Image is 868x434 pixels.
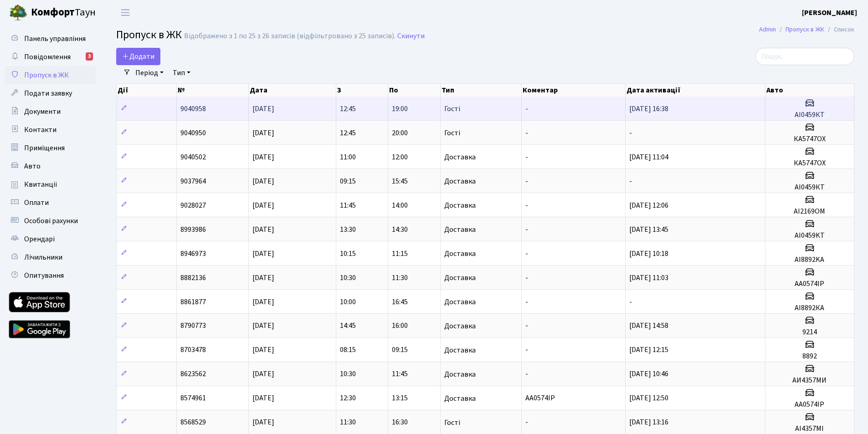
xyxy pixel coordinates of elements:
[5,121,96,139] a: Контакти
[169,65,194,81] a: Тип
[444,419,460,426] span: Гості
[340,176,356,186] span: 09:15
[24,216,78,226] span: Особові рахунки
[525,200,528,210] span: -
[252,152,274,162] span: [DATE]
[629,273,668,283] span: [DATE] 11:03
[340,273,356,283] span: 10:30
[444,226,476,233] span: Доставка
[392,200,408,210] span: 14:00
[769,231,850,240] h5: AI0459KT
[117,84,177,97] th: Дії
[180,200,206,210] span: 9028027
[525,369,528,379] span: -
[252,321,274,331] span: [DATE]
[444,105,460,112] span: Гості
[336,84,388,97] th: З
[180,418,206,428] span: 8568529
[122,51,154,61] span: Додати
[392,152,408,162] span: 12:00
[24,107,61,117] span: Документи
[180,249,206,259] span: 8946973
[180,176,206,186] span: 9037964
[769,400,850,409] h5: АА0574ІР
[180,128,206,138] span: 9040950
[24,161,41,171] span: Авто
[252,418,274,428] span: [DATE]
[769,352,850,361] h5: 8892
[769,376,850,385] h5: АИ4357МИ
[24,179,57,189] span: Квитанції
[392,128,408,138] span: 20:00
[525,345,528,355] span: -
[444,250,476,257] span: Доставка
[525,393,555,403] span: АА0574ІР
[769,183,850,192] h5: АІ0459КТ
[5,212,96,230] a: Особові рахунки
[769,328,850,337] h5: 9214
[629,200,668,210] span: [DATE] 12:06
[629,369,668,379] span: [DATE] 10:46
[444,347,476,354] span: Доставка
[525,321,528,331] span: -
[114,5,137,20] button: Переключити навігацію
[24,88,72,98] span: Подати заявку
[802,7,857,18] a: [PERSON_NAME]
[5,102,96,121] a: Документи
[180,297,206,307] span: 8861877
[180,321,206,331] span: 8790773
[392,249,408,259] span: 11:15
[444,274,476,281] span: Доставка
[24,125,56,135] span: Контакти
[24,271,64,281] span: Опитування
[525,297,528,307] span: -
[24,52,71,62] span: Повідомлення
[340,369,356,379] span: 10:30
[249,84,336,97] th: Дата
[769,280,850,288] h5: АА0574ІР
[340,104,356,114] span: 12:45
[340,249,356,259] span: 10:15
[252,345,274,355] span: [DATE]
[769,207,850,216] h5: AI2169OM
[444,371,476,378] span: Доставка
[184,32,395,41] div: Відображено з 1 по 25 з 26 записів (відфільтровано з 25 записів).
[340,152,356,162] span: 11:00
[340,200,356,210] span: 11:45
[629,225,668,235] span: [DATE] 13:45
[340,345,356,355] span: 08:15
[5,194,96,212] a: Оплати
[340,418,356,428] span: 11:30
[392,418,408,428] span: 16:30
[629,321,668,331] span: [DATE] 14:58
[5,230,96,248] a: Орендарі
[392,393,408,403] span: 13:15
[180,369,206,379] span: 8623562
[444,298,476,306] span: Доставка
[24,234,55,244] span: Орендарі
[802,8,857,18] b: [PERSON_NAME]
[444,153,476,161] span: Доставка
[31,5,96,20] span: Таун
[392,321,408,331] span: 16:00
[9,4,27,22] img: logo.png
[388,84,440,97] th: По
[629,104,668,114] span: [DATE] 16:38
[5,66,96,84] a: Пропуск в ЖК
[252,393,274,403] span: [DATE]
[180,345,206,355] span: 8703478
[252,225,274,235] span: [DATE]
[5,175,96,194] a: Квитанції
[252,273,274,283] span: [DATE]
[340,297,356,307] span: 10:00
[180,104,206,114] span: 9040958
[765,84,855,97] th: Авто
[525,273,528,283] span: -
[629,128,632,138] span: -
[525,249,528,259] span: -
[5,266,96,285] a: Опитування
[769,255,850,264] h5: AI8892KA
[5,139,96,157] a: Приміщення
[340,393,356,403] span: 12:30
[5,248,96,266] a: Лічильники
